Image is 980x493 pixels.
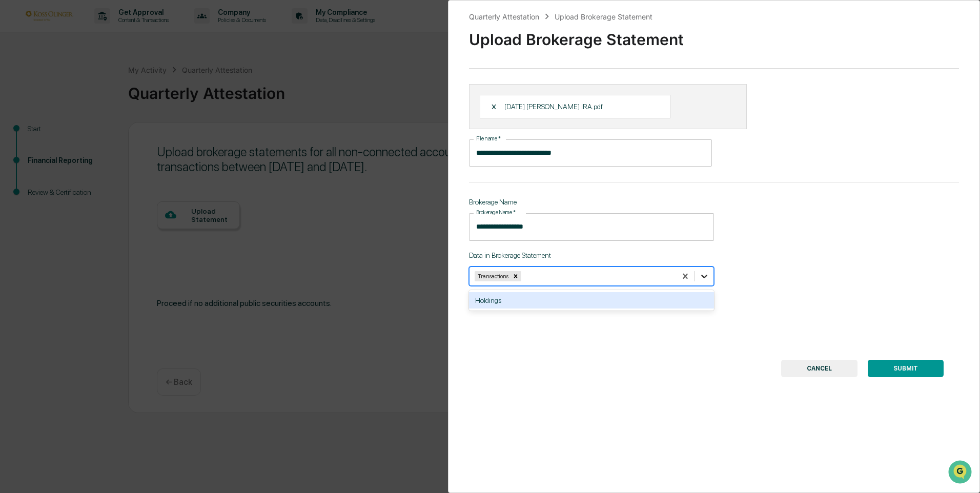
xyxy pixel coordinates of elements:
[35,89,130,97] div: We're available if you need us!
[72,173,124,181] a: Powered byPylon
[510,271,521,281] div: Remove Transactions
[10,150,18,158] div: 🔎
[70,125,131,143] a: 🗄️Attestations
[491,102,505,111] div: X
[35,78,168,89] div: Start new chat
[476,209,516,216] label: Brokerage Name
[21,149,65,159] span: Data Lookup
[10,78,29,97] img: 1746055101610-c473b297-6a78-478c-a979-82029cc54cd1
[6,145,69,163] a: 🔎Data Lookup
[555,12,652,21] div: Upload Brokerage Statement
[868,360,944,377] button: SUBMIT
[102,174,124,181] span: Pylon
[10,22,187,38] p: How can we help?
[469,251,714,259] p: Data in Brokerage Statement
[469,198,714,206] p: Brokerage Name
[469,12,539,21] div: Quarterly Attestation
[6,125,70,143] a: 🖐️Preclearance
[10,130,18,138] div: 🖐️
[85,129,127,139] span: Attestations
[469,292,714,309] div: Holdings
[74,130,83,138] div: 🗄️
[174,81,187,94] button: Start new chat
[781,360,857,377] button: CANCEL
[21,129,66,139] span: Preclearance
[469,22,959,49] div: Upload Brokerage Statement
[476,135,501,142] label: File name
[947,459,975,487] iframe: Open customer support
[504,102,603,111] p: [DATE] [PERSON_NAME] IRA.pdf
[475,271,510,281] div: Transactions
